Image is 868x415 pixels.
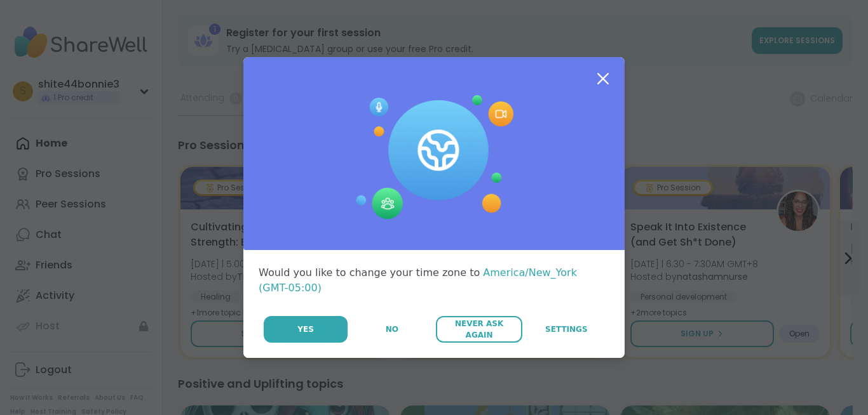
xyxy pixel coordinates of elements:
[259,265,609,296] div: Would you like to change your time zone to
[259,267,577,294] span: America/New_York (GMT-05:00)
[349,316,435,343] button: No
[355,95,513,220] img: Session Experience
[436,316,522,343] button: Never Ask Again
[264,316,348,343] button: Yes
[545,324,588,335] span: Settings
[524,316,609,343] a: Settings
[297,324,314,335] span: Yes
[442,318,515,341] span: Never Ask Again
[386,324,398,335] span: No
